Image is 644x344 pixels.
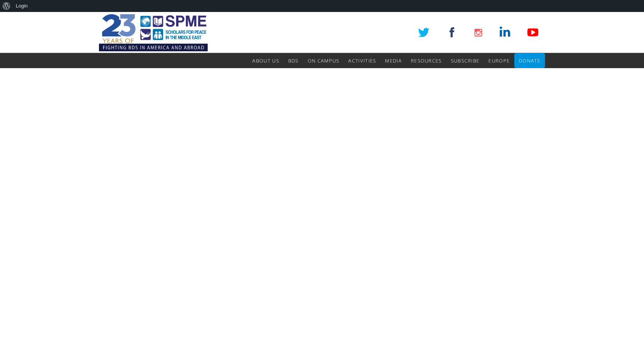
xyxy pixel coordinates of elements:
a: BDS [288,53,299,68]
span: Activities [348,57,376,64]
span: On Campus [308,57,340,64]
span: Donate [519,57,541,64]
span: About Us [252,57,279,64]
span: Media [385,57,402,64]
span: BDS [288,57,299,64]
a: Resources [411,53,442,68]
a: About Us [252,53,279,68]
a: Europe [488,53,510,68]
a: Activities [348,53,376,68]
span: Europe [488,57,510,64]
a: Media [385,53,402,68]
span: Subscribe [451,57,480,64]
a: Donate [519,53,541,68]
a: On Campus [308,53,340,68]
img: SPME [99,12,208,53]
a: Subscribe [451,53,480,68]
span: Resources [411,57,442,64]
